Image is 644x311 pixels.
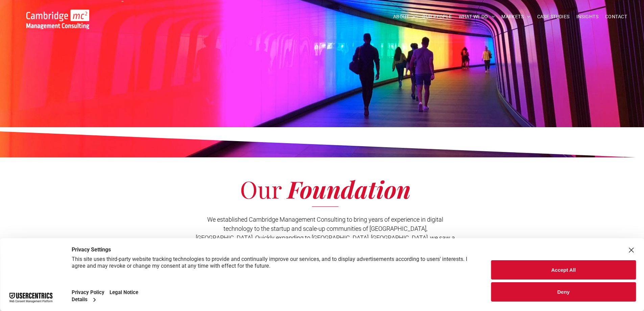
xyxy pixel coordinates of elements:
[26,9,89,29] img: Go to Homepage
[419,12,455,22] a: OUR PEOPLE
[534,12,573,22] a: CASE STUDIES
[498,12,533,22] a: MARKETS
[455,12,498,22] a: WHAT WE DO
[26,10,89,18] a: Your Business Transformed | Cambridge Management Consulting
[196,216,455,260] span: We established Cambridge Management Consulting to bring years of experience in digital technology...
[240,173,282,205] span: Our
[287,173,411,205] span: Foundation
[602,12,630,22] a: CONTACT
[390,12,419,22] a: ABOUT
[573,12,602,22] a: INSIGHTS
